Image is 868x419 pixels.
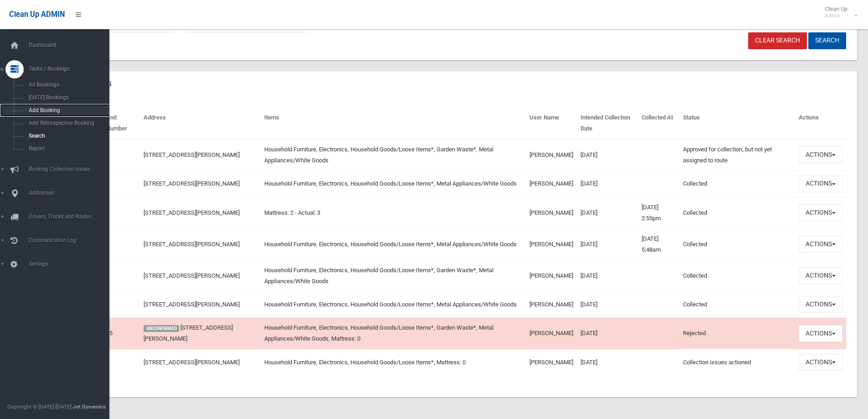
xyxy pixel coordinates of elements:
span: Communication Log [26,237,116,243]
td: [PERSON_NAME] [526,318,577,349]
td: Mattress: 2 - Actual: 3 [261,197,526,228]
span: Clean Up [820,5,857,19]
span: Report [26,145,108,152]
td: [DATE] [577,197,638,228]
span: All Bookings [26,82,108,88]
td: [PERSON_NAME] [526,139,577,171]
span: Copyright © [DATE]-[DATE] [7,403,72,410]
td: [PERSON_NAME] [526,291,577,318]
td: [DATE] 5:48am [638,228,679,260]
strong: Jet Dynamics [73,403,106,410]
th: Items [261,108,526,139]
td: [DATE] [577,139,638,171]
th: Intended Collection Date [577,108,638,139]
td: [PERSON_NAME] [526,171,577,197]
td: Household Furniture, Electronics, Household Goods/Loose Items*, Metal Appliances/White Goods [261,291,526,318]
th: Actions [795,108,846,139]
span: [DATE] Bookings [26,94,108,101]
span: Drivers, Trucks and Routes [26,213,116,220]
td: Household Furniture, Electronics, Household Goods/Loose Items*, Mattress: 0 [261,349,526,375]
td: [PERSON_NAME] [526,197,577,228]
span: Add Booking [26,107,108,114]
td: Approved for collection, but not yet assigned to route [679,139,795,171]
span: Add Retrospective Booking [26,120,108,126]
button: Actions [799,296,842,313]
td: Household Furniture, Electronics, Household Goods/Loose Items*, Garden Waste*, Metal Appliances/W... [261,139,526,171]
button: Actions [799,204,842,221]
a: Clear Search [748,32,807,49]
button: Actions [799,176,842,192]
th: Unit Number [103,108,140,139]
td: Household Furniture, Electronics, Household Goods/Loose Items*, Garden Waste*, Metal Appliances/W... [261,318,526,349]
td: Collected [679,171,795,197]
td: [PERSON_NAME] [526,349,577,375]
a: [STREET_ADDRESS][PERSON_NAME] [144,272,240,279]
td: [DATE] [577,171,638,197]
a: [STREET_ADDRESS][PERSON_NAME] [144,241,240,248]
td: [DATE] [577,318,638,349]
th: Address [140,108,261,139]
button: Actions [799,236,842,253]
th: Collected At [638,108,679,139]
td: [PERSON_NAME] [526,260,577,291]
button: Actions [799,267,842,284]
span: Search [26,133,108,139]
td: Household Furniture, Electronics, Household Goods/Loose Items*, Metal Appliances/White Goods [261,171,526,197]
span: Tasks / Bookings [26,66,116,72]
td: Collection issues actioned [679,349,795,375]
a: [STREET_ADDRESS][PERSON_NAME] [144,359,240,366]
td: [DATE] [577,291,638,318]
td: Collected [679,291,795,318]
button: Search [808,32,846,49]
a: [STREET_ADDRESS][PERSON_NAME] [144,180,240,187]
span: Clean Up ADMIN [9,10,65,19]
a: [STREET_ADDRESS][PERSON_NAME] [144,324,233,342]
a: [STREET_ADDRESS][PERSON_NAME] [144,301,240,308]
td: [DATE] [577,228,638,260]
a: [STREET_ADDRESS][PERSON_NAME] [144,151,240,158]
button: Actions [799,325,842,342]
td: Household Furniture, Electronics, Household Goods/Loose Items*, Garden Waste*, Metal Appliances/W... [261,260,526,291]
span: Settings [26,261,116,267]
span: Booking Collection Issues [26,166,116,172]
th: Status [679,108,795,139]
td: Rejected [679,318,795,349]
small: Admin [825,12,847,19]
td: Collected [679,228,795,260]
td: [PERSON_NAME] [526,228,577,260]
td: [DATE] [577,260,638,291]
td: [DATE] [577,349,638,375]
th: User Name [526,108,577,139]
td: Collected [679,260,795,291]
button: Actions [799,146,842,163]
span: UNCONFIRMED [144,325,180,332]
a: [STREET_ADDRESS][PERSON_NAME] [144,209,240,216]
button: Actions [799,354,842,371]
td: 95 [103,318,140,349]
td: [DATE] 2:55pm [638,197,679,228]
td: Household Furniture, Electronics, Household Goods/Loose Items*, Metal Appliances/White Goods [261,228,526,260]
span: Addresses [26,190,116,196]
span: Dashboard [26,42,116,48]
td: Collected [679,197,795,228]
